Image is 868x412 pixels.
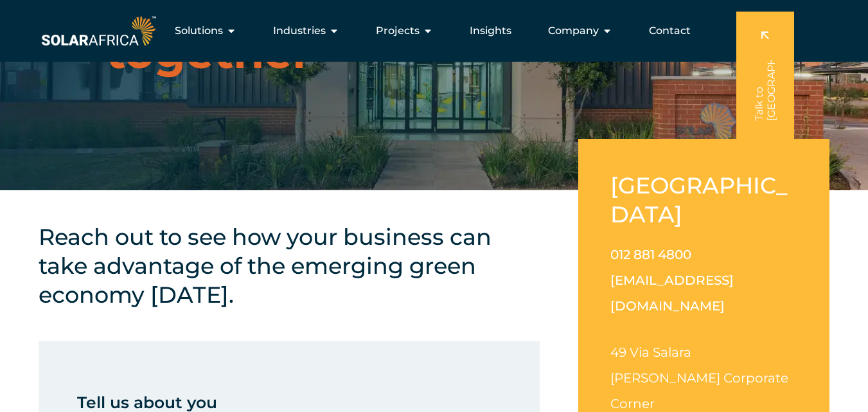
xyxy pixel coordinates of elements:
[610,370,788,411] span: [PERSON_NAME] Corporate Corner
[273,23,326,39] span: Industries
[610,345,691,360] span: 49 Via Salara
[610,273,734,314] a: [EMAIL_ADDRESS][DOMAIN_NAME]
[376,23,420,39] span: Projects
[159,18,701,44] nav: Menu
[175,23,223,39] span: Solutions
[548,23,599,39] span: Company
[610,171,797,229] h2: [GEOGRAPHIC_DATA]
[610,247,691,262] a: 012 881 4800
[470,23,511,39] a: Insights
[649,23,691,39] a: Contact
[159,18,701,44] div: Menu Toggle
[39,222,520,309] h4: Reach out to see how your business can take advantage of the emerging green economy [DATE].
